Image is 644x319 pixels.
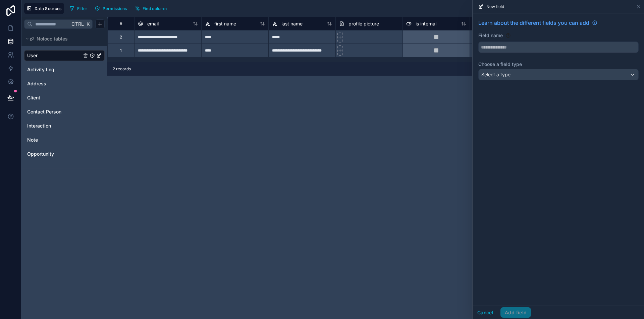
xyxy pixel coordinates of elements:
[67,3,90,13] button: Filter
[27,151,82,157] a: Opportunity
[24,106,105,117] div: Contact Person
[478,32,503,39] label: Field name
[481,72,511,77] span: Select a type
[24,34,101,44] button: Noloco tables
[27,52,38,59] span: User
[27,137,38,143] span: Note
[77,6,88,11] span: Filter
[27,151,54,157] span: Opportunity
[478,69,639,80] button: Select a type
[27,94,82,101] a: Client
[27,108,82,115] a: Contact Person
[27,52,82,59] a: User
[147,20,159,27] span: email
[27,108,61,115] span: Contact Person
[27,123,82,129] a: Interaction
[120,34,122,40] div: 2
[214,20,236,27] span: first name
[113,66,131,72] span: 2 records
[27,66,82,73] a: Activity Log
[35,6,62,11] span: Data Sources
[24,92,105,103] div: Client
[27,137,82,143] a: Note
[478,19,589,27] span: Learn about the different fields you can add
[473,307,498,318] button: Cancel
[348,20,379,27] span: profile picture
[486,4,504,9] span: New field
[113,21,129,26] div: #
[24,135,105,145] div: Note
[37,35,68,42] span: Noloco tables
[24,50,105,61] div: User
[120,48,122,53] div: 1
[27,80,46,87] span: Address
[92,3,129,13] button: Permissions
[478,19,597,27] a: Learn about the different fields you can add
[143,6,167,11] span: Find column
[24,78,105,89] div: Address
[24,149,105,159] div: Opportunity
[27,66,54,73] span: Activity Log
[281,20,303,27] span: last name
[478,61,639,68] label: Choose a field type
[86,22,90,26] span: K
[27,123,51,129] span: Interaction
[132,3,169,13] button: Find column
[27,80,82,87] a: Address
[71,20,85,28] span: Ctrl
[24,64,105,75] div: Activity Log
[24,3,64,14] button: Data Sources
[103,6,127,11] span: Permissions
[92,3,132,13] a: Permissions
[416,20,436,27] span: is internal
[24,121,105,131] div: Interaction
[27,94,40,101] span: Client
